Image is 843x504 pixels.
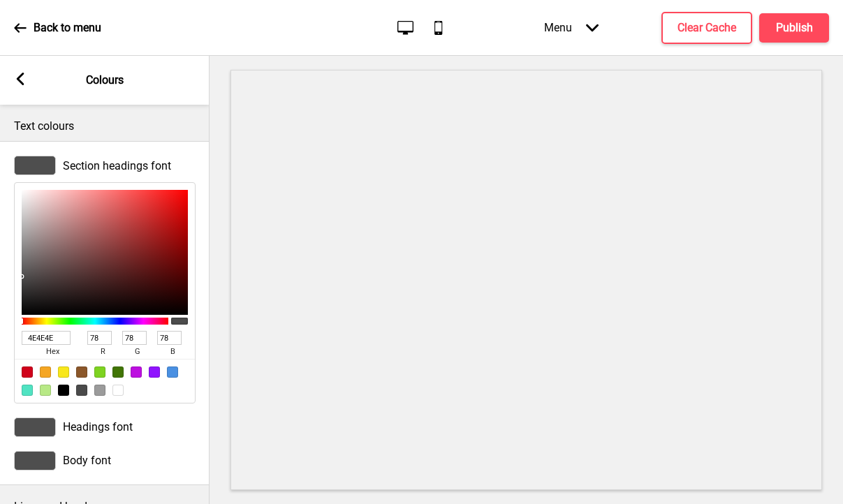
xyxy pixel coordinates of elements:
[58,366,69,378] div: #F8E71C
[86,73,124,88] p: Colours
[34,20,101,36] p: Back to menu
[40,385,51,396] div: #B8E986
[661,12,752,44] button: Clear Cache
[94,366,105,378] div: #7ED321
[14,417,196,437] div: Headings font
[530,7,613,48] div: Menu
[157,345,188,359] span: b
[14,156,196,175] div: Section headings font
[167,366,178,378] div: #4A90E2
[122,345,153,359] span: g
[22,366,33,378] div: #D0021B
[94,385,105,396] div: #9B9B9B
[131,366,142,378] div: #BD10E0
[14,9,101,47] a: Back to menu
[76,385,87,396] div: #4A4A4A
[677,20,736,36] h4: Clear Cache
[63,159,171,172] span: Section headings font
[63,420,133,433] span: Headings font
[22,345,83,359] span: hex
[759,13,829,43] button: Publish
[58,385,69,396] div: #000000
[776,20,813,36] h4: Publish
[149,366,160,378] div: #9013FE
[112,385,124,396] div: #FFFFFF
[63,454,111,467] span: Body font
[22,385,33,396] div: #50E3C2
[76,366,87,378] div: #8B572A
[40,366,51,378] div: #F5A623
[14,451,196,470] div: Body font
[87,345,118,359] span: r
[112,366,124,378] div: #417505
[14,119,196,134] p: Text colours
